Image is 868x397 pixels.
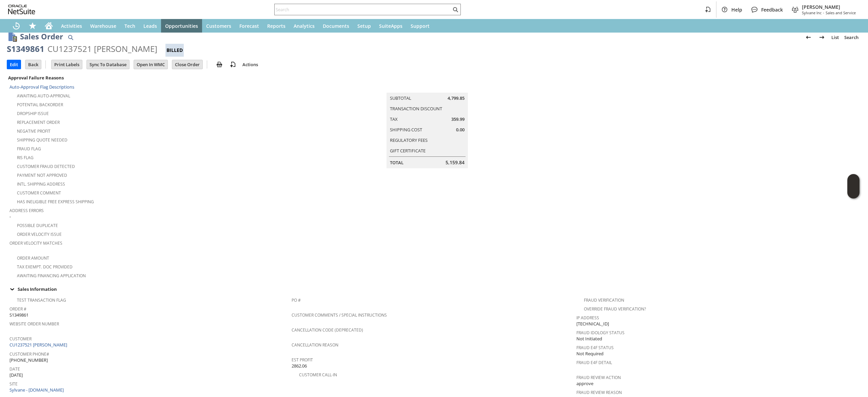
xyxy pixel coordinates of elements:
[9,84,74,90] a: Auto-Approval Flag Descriptions
[267,23,285,29] span: Reports
[390,159,403,166] a: Total
[576,336,602,342] span: Not Initiated
[28,22,37,30] svg: Shortcuts
[17,102,63,108] a: Potential Backorder
[9,381,18,387] a: Site
[804,33,812,41] img: Previous
[8,19,24,33] a: Recent Records
[319,19,353,33] a: Documents
[17,128,51,134] a: Negative Profit
[7,73,289,82] div: Approval Failure Reasons
[8,5,35,14] svg: logo
[390,95,411,101] a: Subtotal
[9,312,28,318] span: S1349861
[842,32,861,43] a: Search
[17,199,94,205] a: Has Ineligible Free Express Shipping
[9,213,11,220] span: -
[761,6,783,13] span: Feedback
[263,19,290,33] a: Reports
[7,60,21,69] input: Edit
[17,119,60,125] a: Replacement Order
[802,10,822,15] span: Sylvane Inc
[446,159,465,166] span: 5,159.84
[124,23,135,29] span: Tech
[576,345,614,351] a: Fraud E4F Status
[411,23,430,29] span: Support
[45,22,53,30] svg: Home
[41,19,57,33] a: Home
[576,380,593,387] span: approve
[576,330,625,336] a: Fraud Idology Status
[7,285,859,294] div: Sales Information
[17,223,58,228] a: Possible Duplicate
[390,137,428,143] a: Regulatory Fees
[7,285,861,294] td: Sales Information
[9,336,32,342] a: Customer
[20,31,63,42] h1: Sales Order
[229,60,237,69] img: add-record.svg
[584,306,646,312] a: Override Fraud Verification?
[25,60,41,69] input: Back
[12,22,20,30] svg: Recent Records
[61,23,82,29] span: Activities
[17,255,49,261] a: Order Amount
[818,33,826,41] img: Next
[390,148,426,154] a: Gift Certificate
[24,19,41,33] div: Shortcuts
[172,60,202,69] input: Close Order
[52,60,82,69] input: Print Labels
[57,19,86,33] a: Activities
[584,297,624,303] a: Fraud Verification
[292,297,301,303] a: PO #
[275,5,451,14] input: Search
[17,155,34,160] a: RIS flag
[9,208,44,213] a: Address Errors
[17,111,49,116] a: Dropship Issue
[9,321,59,327] a: Website Order Number
[357,23,371,29] span: Setup
[576,375,621,380] a: Fraud Review Action
[292,342,338,348] a: Cancellation Reason
[240,61,261,68] a: Actions
[292,327,363,333] a: Cancellation Code (deprecated)
[576,390,622,395] a: Fraud Review Reason
[165,23,198,29] span: Opportunities
[451,5,459,14] svg: Search
[9,342,69,348] a: CU1237521 [PERSON_NAME]
[66,33,75,41] img: Quick Find
[731,6,742,13] span: Help
[292,312,387,318] a: Customer Comments / Special Instructions
[576,351,604,357] span: Not Required
[202,19,235,33] a: Customers
[17,164,75,169] a: Customer Fraud Detected
[353,19,375,33] a: Setup
[161,19,202,33] a: Opportunities
[448,95,465,101] span: 4,799.85
[829,32,842,43] a: List
[139,19,161,33] a: Leads
[215,60,223,69] img: print.svg
[17,264,73,270] a: Tax Exempt. Doc Provided
[823,10,824,15] span: -
[802,4,856,10] span: [PERSON_NAME]
[292,363,307,369] span: 2862.06
[387,82,468,93] caption: Summary
[7,43,44,54] div: S1349861
[290,19,319,33] a: Analytics
[294,23,315,29] span: Analytics
[9,306,26,312] a: Order #
[17,273,86,279] a: Awaiting Financing Application
[9,372,23,378] span: [DATE]
[47,43,157,54] div: CU1237521 [PERSON_NAME]
[407,19,434,33] a: Support
[9,366,20,372] a: Date
[826,10,856,15] span: Sales and Service
[576,321,609,327] span: [TECHNICAL_ID]
[17,146,41,152] a: Fraud Flag
[9,357,48,363] span: [PHONE_NUMBER]
[390,127,422,133] a: Shipping Cost
[87,60,129,69] input: Sync To Database
[375,19,407,33] a: SuiteApps
[86,19,120,33] a: Warehouse
[451,116,465,122] span: 359.99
